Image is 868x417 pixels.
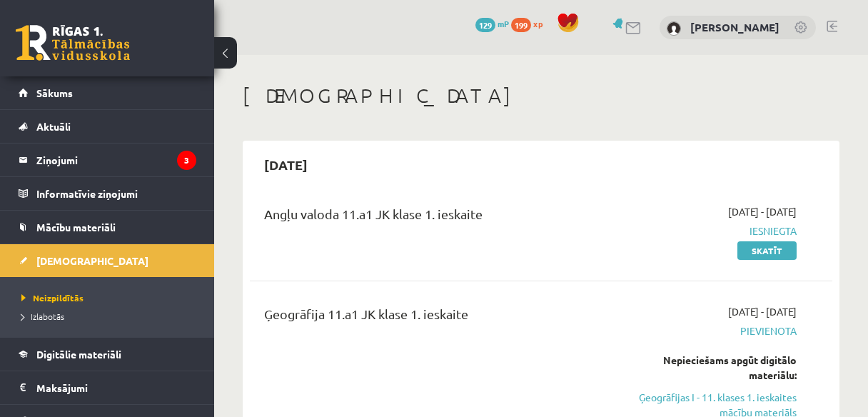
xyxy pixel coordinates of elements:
a: Skatīt [737,241,797,260]
span: xp [533,18,542,29]
a: Izlabotās [21,310,200,323]
span: 199 [511,18,531,32]
legend: Maksājumi [36,371,196,404]
a: Digitālie materiāli [19,338,196,371]
span: Izlabotās [21,311,64,322]
span: [DATE] - [DATE] [728,304,797,319]
a: 129 mP [475,18,509,29]
a: [DEMOGRAPHIC_DATA] [19,244,196,277]
span: mP [498,18,509,29]
h2: [DATE] [250,148,322,181]
span: Sākums [36,86,73,99]
a: Informatīvie ziņojumi [19,177,196,210]
div: Nepieciešams apgūt digitālo materiālu: [633,353,797,383]
span: Pievienota [633,323,797,338]
span: Neizpildītās [21,292,84,303]
a: [PERSON_NAME] [690,20,779,34]
legend: Ziņojumi [36,144,196,176]
a: Sākums [19,76,196,109]
span: Iesniegta [633,223,797,238]
span: 129 [475,18,495,32]
span: Mācību materiāli [36,221,116,233]
i: 3 [177,151,196,170]
legend: Informatīvie ziņojumi [36,177,196,210]
img: Kitija Goldberga [667,21,681,36]
a: Ziņojumi3 [19,144,196,176]
h1: [DEMOGRAPHIC_DATA] [243,84,839,108]
span: Digitālie materiāli [36,348,121,361]
span: [DEMOGRAPHIC_DATA] [36,254,148,267]
a: Maksājumi [19,371,196,404]
a: Rīgas 1. Tālmācības vidusskola [16,25,130,61]
span: Aktuāli [36,120,71,133]
div: Angļu valoda 11.a1 JK klase 1. ieskaite [264,204,612,231]
a: Neizpildītās [21,291,200,304]
div: Ģeogrāfija 11.a1 JK klase 1. ieskaite [264,304,612,331]
span: [DATE] - [DATE] [728,204,797,219]
a: 199 xp [511,18,550,29]
a: Aktuāli [19,110,196,143]
a: Mācību materiāli [19,211,196,243]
